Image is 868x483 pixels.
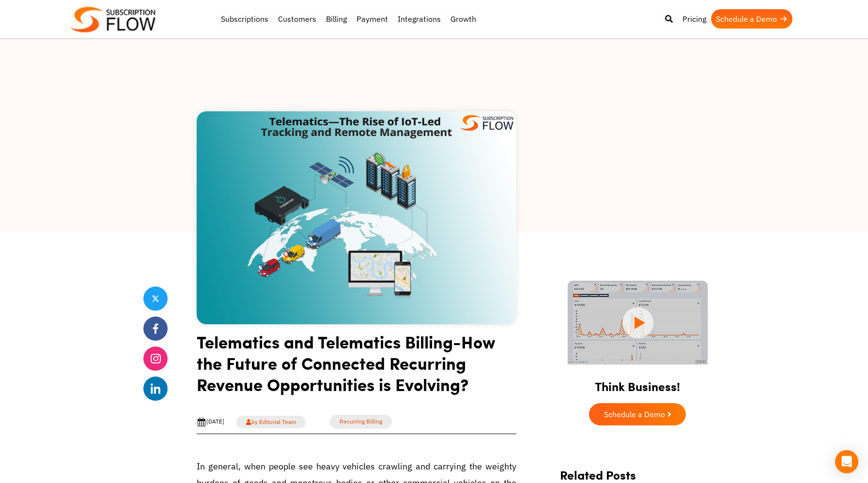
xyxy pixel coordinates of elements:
[330,415,392,429] a: Recurring Billing
[197,331,516,402] h1: Telematics and Telematics Billing-How the Future of Connected Recurring Revenue Opportunities is ...
[393,9,446,29] a: Integrations
[711,9,792,29] a: Schedule a Demo
[273,9,321,29] a: Customers
[236,416,306,428] a: by Editorial Team
[197,417,224,427] div: [DATE]
[197,111,516,324] img: Telematics-he-Rise-of-IoT-Led-Tracking-and-Remote-Management
[678,9,711,29] a: Pricing
[604,410,665,418] span: Schedule a Demo
[446,9,481,29] a: Growth
[71,7,155,32] img: Subscriptionflow
[550,367,725,398] h2: Think Business!
[216,9,273,29] a: Subscriptions
[589,403,686,425] a: Schedule a Demo
[835,450,858,473] div: Open Intercom Messenger
[568,281,708,364] img: intro video
[321,9,352,29] a: Billing
[352,9,393,29] a: Payment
